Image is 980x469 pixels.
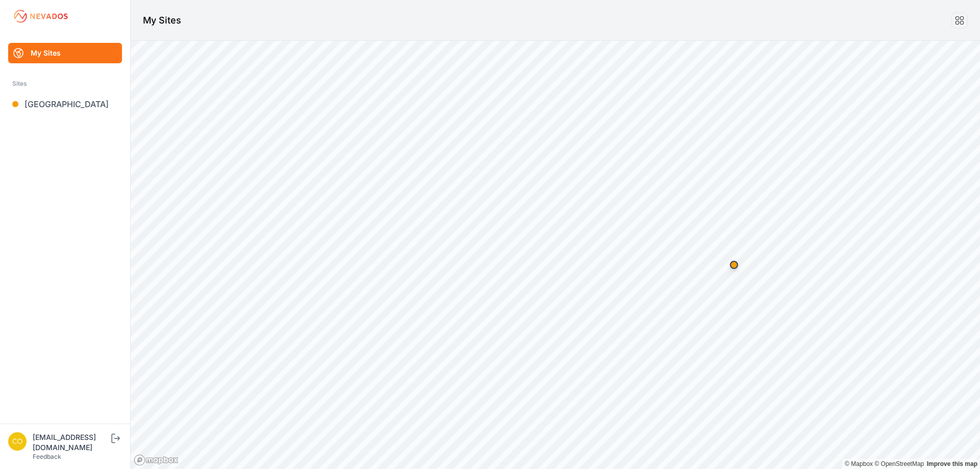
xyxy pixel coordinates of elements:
a: [GEOGRAPHIC_DATA] [8,94,122,114]
img: Nevados [12,8,69,24]
div: [EMAIL_ADDRESS][DOMAIN_NAME] [33,432,109,453]
div: Sites [12,78,118,90]
a: My Sites [8,43,122,63]
a: Map feedback [927,460,977,467]
a: Mapbox logo [134,454,179,466]
h1: My Sites [143,13,181,28]
a: Feedback [33,453,61,460]
img: controlroomoperator@invenergy.com [8,432,27,451]
div: Map marker [724,255,744,275]
a: Mapbox [845,460,873,467]
a: OpenStreetMap [874,460,924,467]
canvas: Map [131,41,980,469]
